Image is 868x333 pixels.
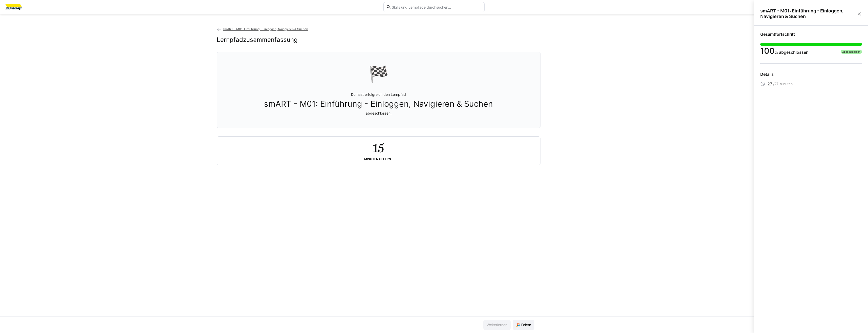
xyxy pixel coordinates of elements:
[760,46,775,56] span: 100
[264,99,493,109] span: smART - M01: Einführung - Einloggen, Navigieren & Suchen
[373,141,384,155] h2: 15
[217,36,298,44] h2: Lernpfadzusammenfassung
[391,5,482,9] input: Skills und Lernpfade durchsuchen…
[760,32,862,37] div: Gesamtfortschritt
[483,320,511,330] button: Weiterlernen
[767,81,772,87] span: 27
[486,322,508,327] span: Weiterlernen
[515,322,532,327] span: 🎉 Feiern
[841,50,862,54] div: Abgeschlossen
[364,157,393,161] div: Minuten gelernt
[760,48,809,55] div: % abgeschlossen
[760,8,857,19] span: smART - M01: Einführung - Einloggen, Navigieren & Suchen
[760,72,862,77] div: Details
[513,320,534,330] button: 🎉 Feiern
[223,27,308,31] span: smART - M01: Einführung - Einloggen, Navigieren & Suchen
[217,27,308,31] a: smART - M01: Einführung - Einloggen, Navigieren & Suchen
[264,92,493,116] p: Du hast erfolgreich den Lernpfad abgeschlossen.
[368,64,389,84] div: 🏁
[773,81,793,86] span: /27 Minuten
